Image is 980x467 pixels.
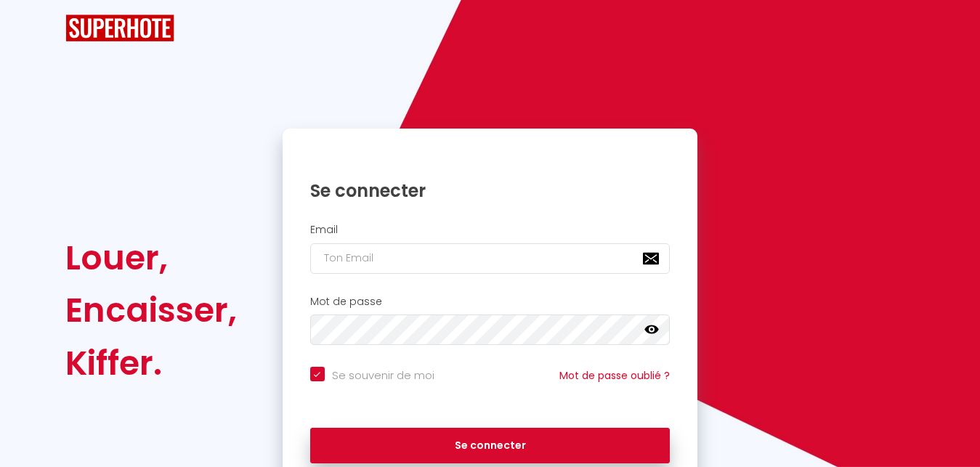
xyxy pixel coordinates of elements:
a: Mot de passe oublié ? [559,368,670,383]
h1: Se connecter [310,179,671,202]
div: Louer, [65,232,237,284]
h2: Email [310,224,671,236]
img: SuperHote logo [65,15,174,41]
h2: Mot de passe [310,296,671,308]
button: Se connecter [310,428,671,464]
div: Kiffer. [65,337,237,389]
input: Ton Email [310,243,671,274]
div: Encaisser, [65,284,237,336]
